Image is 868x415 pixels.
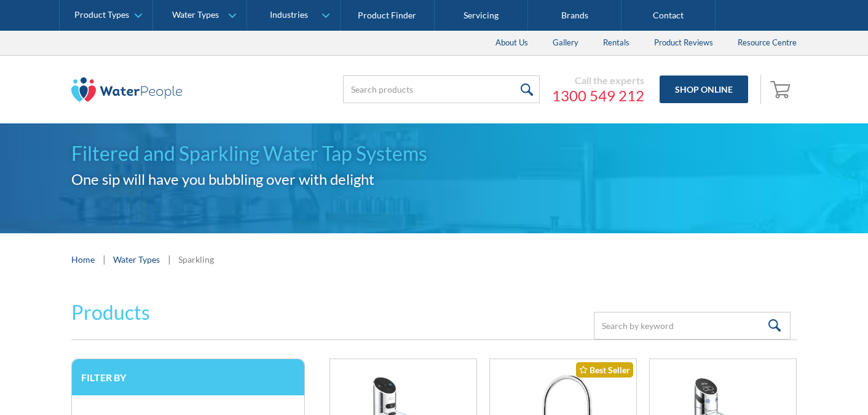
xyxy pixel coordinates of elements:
div: Best Seller [576,362,633,378]
img: The Water People [71,77,182,102]
div: | [166,252,172,266]
a: 1300 549 212 [552,87,644,105]
a: Open empty cart [767,75,797,104]
a: Rentals [591,31,642,55]
a: Shop Online [660,76,748,103]
div: Sparkling [178,253,214,266]
input: Search by keyword [594,312,791,339]
a: Resource Centre [725,31,809,55]
a: Product Reviews [642,31,725,55]
a: Home [71,253,95,266]
div: Product Types [74,10,129,20]
h1: Filtered and Sparkling Water Tap Systems [71,139,797,168]
img: shopping cart [770,79,794,99]
div: Industries [270,10,308,20]
a: Water Types [113,253,160,266]
div: Call the experts [552,74,644,87]
h3: Filter by [81,371,295,383]
div: | [101,252,107,266]
div: Water Types [172,10,219,20]
input: Search products [343,76,540,103]
a: About Us [483,31,540,55]
a: Gallery [540,31,591,55]
h2: One sip will have you bubbling over with delight [71,168,797,190]
h2: Products [71,298,150,327]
